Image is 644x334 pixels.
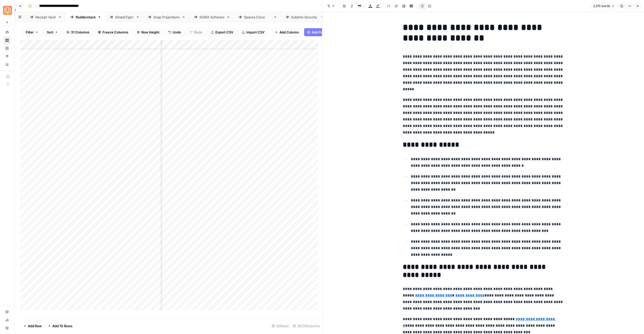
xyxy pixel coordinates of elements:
[3,60,11,68] a: Your Data
[115,15,134,20] div: SimpleTiger
[3,44,11,52] a: Insights
[281,12,328,22] a: [DOMAIN_NAME]
[194,30,202,35] span: Redo
[186,28,206,36] button: Redo
[66,12,105,22] a: Rudderstack
[47,30,53,35] span: Sort
[246,30,264,35] span: Import CSV
[28,323,42,328] span: Add Row
[134,28,163,36] button: Row Height
[26,30,34,35] span: Filter
[102,30,128,35] span: Freeze Columns
[45,322,75,330] button: Add 10 Rows
[190,12,234,22] a: SOMA Software
[141,30,159,35] span: Row Height
[234,12,281,22] a: [DOMAIN_NAME]
[165,28,184,36] button: Undo
[3,36,11,44] a: Browse
[244,15,271,20] div: [DOMAIN_NAME]
[199,15,224,20] div: SOMA Software
[26,12,66,22] a: Receipt Vault
[44,28,61,36] button: Sort
[3,4,11,17] button: Workspace: SimpleTiger
[35,15,56,20] div: Receipt Vault
[279,30,299,35] span: Add Column
[591,3,617,9] button: 2,315 words
[208,28,236,36] button: Export CSV
[291,15,318,20] div: [DOMAIN_NAME]
[3,6,12,15] img: SimpleTiger Logo
[304,28,342,36] button: Add Power Agent
[95,28,132,36] button: Freeze Columns
[3,28,11,36] a: Home
[22,28,42,36] button: Filter
[71,30,89,35] span: 31 Columns
[63,28,93,36] button: 31 Columns
[144,12,190,22] a: Snap Projections
[270,322,291,330] div: 32 Rows
[20,322,45,330] button: Add Row
[173,30,181,35] span: Undo
[312,30,339,35] span: Add Power Agent
[215,30,233,35] span: Export CSV
[272,28,302,36] button: Add Column
[593,4,610,8] span: 2,315 words
[238,28,268,36] button: Import CSV
[76,15,96,20] div: Rudderstack
[153,15,180,20] div: Snap Projections
[52,323,72,328] span: Add 10 Rows
[291,322,322,330] div: 30/31 Columns
[3,324,11,332] button: Help + Support
[3,52,11,60] a: Opportunities
[3,308,11,316] a: Settings
[3,316,11,324] a: Usage
[105,12,144,22] a: SimpleTiger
